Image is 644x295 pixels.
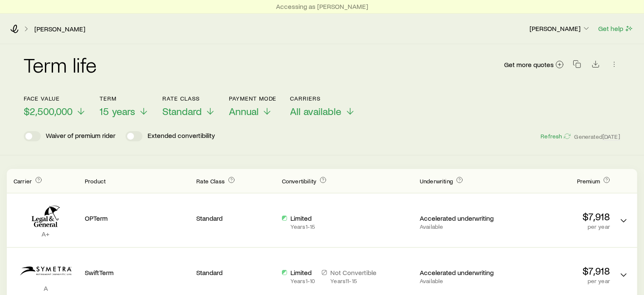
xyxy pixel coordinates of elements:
p: Limited [290,268,315,277]
p: [PERSON_NAME] [530,24,591,33]
p: SwiftTerm [85,268,190,277]
p: Carriers [290,95,355,102]
button: [PERSON_NAME] [529,24,591,34]
span: Premium [577,177,600,185]
span: Convertibility [282,177,316,185]
p: Accelerated underwriting [420,214,499,222]
span: Generated [574,133,620,140]
p: Face value [24,95,86,102]
p: Standard [196,268,275,277]
span: $2,500,000 [24,105,72,117]
p: A+ [14,230,78,238]
p: Available [420,278,499,284]
p: Available [420,223,499,230]
p: Standard [196,214,275,222]
h2: Term life [24,54,97,75]
p: Term [100,95,149,102]
p: Years 1 - 10 [290,278,315,284]
p: Years 11 - 15 [330,278,376,284]
p: Accessing as [PERSON_NAME] [276,2,368,11]
p: Payment Mode [229,95,277,102]
p: Waiver of premium rider [46,131,115,141]
p: Extended convertibility [148,131,215,141]
p: Accelerated underwriting [420,268,499,277]
a: Download CSV [590,62,602,70]
p: $7,918 [505,265,610,277]
button: Get help [598,24,634,34]
button: Face value$2,500,000 [24,95,86,118]
button: Term15 years [100,95,149,118]
p: Limited [290,214,315,222]
a: [PERSON_NAME] [34,25,86,33]
span: [DATE] [602,133,620,140]
p: per year [505,223,610,230]
span: All available [290,105,342,117]
span: Underwriting [420,177,453,185]
p: $7,918 [505,211,610,222]
p: A [14,284,78,292]
p: Rate Class [162,95,215,102]
button: CarriersAll available [290,95,355,118]
span: Carrier [14,177,32,185]
span: Annual [229,105,259,117]
a: Get more quotes [504,60,564,70]
button: Refresh [540,132,571,140]
span: Get more quotes [504,61,554,68]
span: Standard [162,105,202,117]
span: 15 years [100,105,135,117]
p: OPTerm [85,214,190,222]
p: Years 1 - 15 [290,223,315,230]
button: Rate ClassStandard [162,95,215,118]
p: Not Convertible [330,268,376,277]
span: Product [85,177,106,185]
span: Rate Class [196,177,225,185]
p: per year [505,278,610,284]
button: Payment ModeAnnual [229,95,277,118]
